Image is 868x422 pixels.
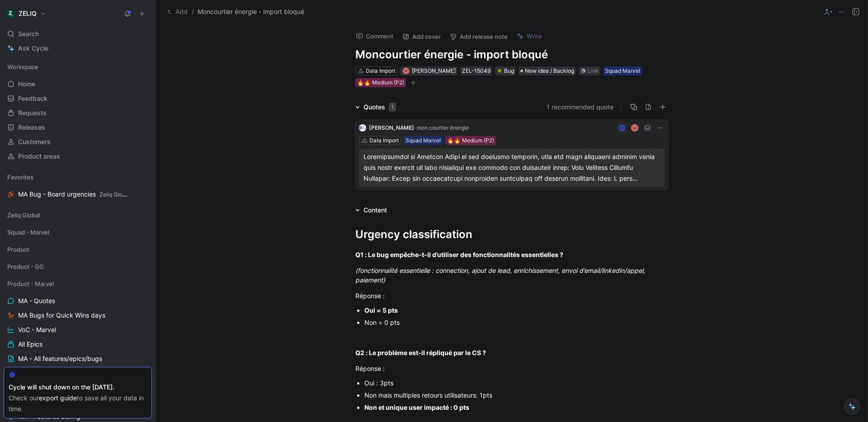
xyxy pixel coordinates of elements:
div: Squad Marvel [605,66,640,75]
h1: ZELIQ [19,9,37,18]
div: Cycle will shut down on the [DATE]. [9,382,147,393]
span: Search [18,28,39,39]
div: Réponse : [355,364,668,373]
div: Quotes [363,102,396,113]
span: New idea / Backlog [525,66,574,75]
div: Favorites [4,170,152,184]
strong: Q1 : Le bug empêche-t-il d’utiliser des fonctionnalités essentielles ? [355,251,563,258]
div: 🪲Bug [495,66,516,75]
strong: Non et unique user impacté : 0 pts [364,403,469,411]
button: 1 recommended quote [547,102,613,113]
h1: Moncourtier énergie - import bloqué [355,47,668,62]
a: MA - All features/epics/bugs [4,352,152,366]
span: [PERSON_NAME] [369,124,414,131]
span: MA Bug - Board urgencies [18,190,128,199]
a: Customers [4,135,152,149]
span: MA - Quotes [18,296,55,305]
div: M [632,125,638,131]
div: 🔥🔥 Medium (P2) [447,136,494,145]
span: All Epics [18,340,42,349]
a: Requests [4,106,152,120]
span: Product - GG [7,262,44,271]
button: Write [513,30,546,42]
div: Zeliq Global [4,208,152,222]
span: Releases [18,123,45,132]
span: [PERSON_NAME] [412,67,456,74]
span: Squad - Marvel [7,228,49,237]
button: Add cover [398,30,445,43]
a: Product areas [4,150,152,163]
img: logo [359,124,366,131]
div: Data Import [366,66,395,75]
a: Releases [4,121,152,134]
span: Product areas [18,152,60,161]
a: Feedback [4,92,152,105]
button: Add [165,6,190,17]
strong: Q2 : Le problème est-il répliqué par le CS ? [355,349,486,356]
span: · mon courtier énergie [414,124,469,131]
span: Requests [18,108,47,117]
div: Workspace [4,60,152,74]
img: 🪲 [497,68,502,74]
a: MA - Quotes [4,294,152,308]
em: (fonctionnalité essentielle : connection, ajout de lead, enrichissement, envoi d’email/linkedin/a... [355,267,647,284]
span: Favorites [7,173,33,182]
span: Product - Marvel [7,279,54,288]
span: Product [7,245,29,254]
a: export guide [39,394,77,402]
span: Zeliq Global [99,191,130,198]
span: MA - All features/epics/bugs [18,354,102,363]
div: Content [352,205,391,216]
div: Product - GG [4,260,152,273]
div: Réponse : [355,291,668,300]
div: Link [588,66,599,75]
span: Workspace [7,62,38,71]
div: Product - GG [4,260,152,276]
div: Product [4,243,152,259]
a: Home [4,77,152,91]
div: Search [4,27,152,41]
div: Product - Marvel [4,277,152,291]
button: ZELIQZELIQ [4,7,48,20]
div: Content [363,205,387,216]
span: Feedback [18,94,47,103]
span: Zeliq Global [7,211,40,220]
div: Check our to save all your data in time. [9,393,147,414]
a: Ask Cycle [4,42,152,55]
a: MA Bug - Board urgenciesZeliq Global [4,188,152,201]
div: New idea / Backlog [519,66,576,75]
a: All Epics [4,338,152,351]
button: Comment [352,30,397,42]
span: Write [527,32,542,40]
div: Data Import [369,136,399,145]
span: Moncourtier énergie - import bloqué [198,6,304,17]
div: ZEL-15049 [462,66,491,75]
div: Zeliq Global [4,208,152,225]
div: Squad - Marvel [4,225,152,242]
div: 1 [389,103,396,112]
span: / [192,6,194,17]
strong: Oui = 5 pts [364,306,398,314]
img: ZELIQ [6,9,15,18]
div: Non = 0 pts [364,318,668,327]
div: Bug [497,66,514,75]
div: Squad Marvel [406,136,441,145]
div: Squad - Marvel [4,225,152,239]
div: M [403,69,408,74]
button: Add release note [446,30,512,43]
span: VoC - Marvel [18,325,56,334]
div: Loremipsumdol si Ametcon Adipi el sed doeiusmo temporin, utla etd magn aliquaeni adminim venia qu... [363,151,660,184]
a: MA Bugs for Quick Wins days [4,309,152,322]
div: 🔥🔥 Medium (P2) [357,78,404,87]
div: Urgency classification [355,226,668,243]
span: Home [18,80,35,89]
span: MA Bugs for Quick Wins days [18,311,105,320]
div: Product [4,243,152,256]
div: Quotes1 [352,102,400,113]
span: Customers [18,137,51,146]
a: VoC - Marvel [4,323,152,337]
div: Non mais multiples retours utilisateurs: 1pts [364,390,668,400]
span: Ask Cycle [18,43,48,54]
div: Oui : 3pts [364,378,668,388]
